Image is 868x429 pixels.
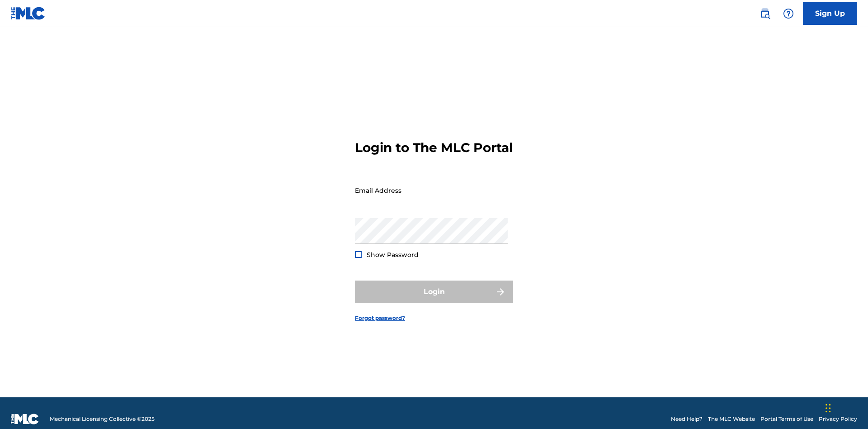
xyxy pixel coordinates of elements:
[756,5,774,23] a: Public Search
[803,2,857,25] a: Sign Up
[779,5,797,23] div: Help
[708,415,755,423] a: The MLC Website
[759,8,770,19] img: search
[783,8,794,19] img: help
[355,140,513,156] h3: Login to The MLC Portal
[823,386,868,429] iframe: Chat Widget
[760,415,813,423] a: Portal Terms of Use
[11,7,46,20] img: MLC Logo
[826,395,831,422] div: Drag
[819,415,857,423] a: Privacy Policy
[50,415,155,423] span: Mechanical Licensing Collective © 2025
[355,314,405,322] a: Forgot password?
[11,414,39,424] img: logo
[671,415,703,423] a: Need Help?
[367,251,419,259] span: Show Password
